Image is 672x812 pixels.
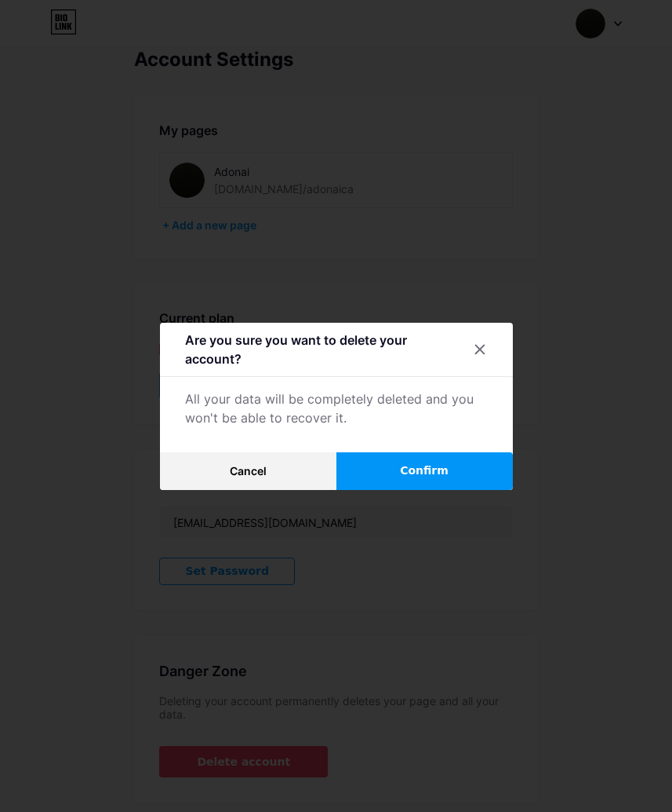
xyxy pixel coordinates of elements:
[400,463,449,479] span: Confirm
[185,331,466,368] div: Are you sure you want to delete your account?
[230,464,267,477] span: Cancel
[185,390,488,427] div: All your data will be completely deleted and you won't be able to recover it.
[336,452,513,490] button: Confirm
[160,452,336,490] button: Cancel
